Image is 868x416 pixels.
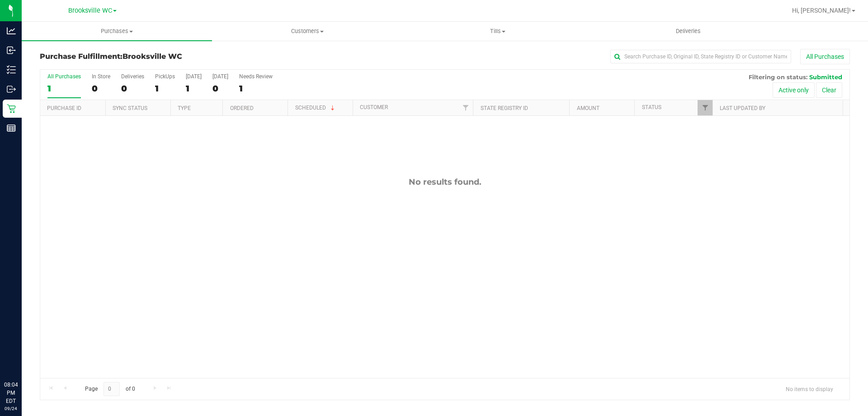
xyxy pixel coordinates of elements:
a: Customers [212,22,402,41]
span: Submitted [809,73,842,81]
div: [DATE] [212,73,228,80]
a: Type [178,105,191,111]
span: Purchases [22,27,212,35]
inline-svg: Reports [7,124,16,133]
button: All Purchases [800,49,850,64]
button: Active only [773,82,815,98]
div: Needs Review [239,73,273,80]
a: Filter [698,100,712,115]
inline-svg: Inbound [7,46,16,55]
div: 1 [47,83,81,94]
div: 0 [212,83,228,94]
a: Amount [577,105,599,111]
a: Filter [458,100,473,115]
a: Ordered [230,105,254,111]
a: Deliveries [593,22,783,41]
input: Search Purchase ID, Original ID, State Registry ID or Customer Name... [610,50,791,63]
div: 0 [92,83,110,94]
inline-svg: Retail [7,104,16,113]
div: Deliveries [121,73,144,80]
span: No items to display [778,382,840,396]
inline-svg: Outbound [7,85,16,94]
p: 09/24 [4,405,18,412]
a: Purchases [22,22,212,41]
iframe: Resource center [9,344,36,371]
span: Customers [212,27,402,35]
a: Customer [360,104,388,110]
div: 1 [155,83,175,94]
div: 1 [239,83,273,94]
a: Purchase ID [47,105,81,111]
div: No results found. [40,177,849,187]
a: Sync Status [113,105,147,111]
div: 1 [186,83,202,94]
h3: Purchase Fulfillment: [40,53,310,61]
a: Tills [402,22,593,41]
button: Clear [816,82,842,98]
inline-svg: Inventory [7,65,16,74]
div: All Purchases [47,73,81,80]
inline-svg: Analytics [7,26,16,35]
div: PickUps [155,73,175,80]
p: 08:04 PM EDT [4,381,18,405]
div: [DATE] [186,73,202,80]
div: 0 [121,83,144,94]
div: In Store [92,73,110,80]
span: Brooksville WC [68,7,112,14]
span: Hi, [PERSON_NAME]! [792,7,851,14]
a: Last Updated By [720,105,765,111]
a: Status [642,104,661,110]
span: Filtering on status: [749,73,807,81]
a: Scheduled [295,105,336,111]
span: Deliveries [664,27,713,35]
span: Page of 0 [77,382,142,396]
span: Brooksville WC [123,52,182,61]
span: Tills [403,27,592,35]
a: State Registry ID [481,105,528,111]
